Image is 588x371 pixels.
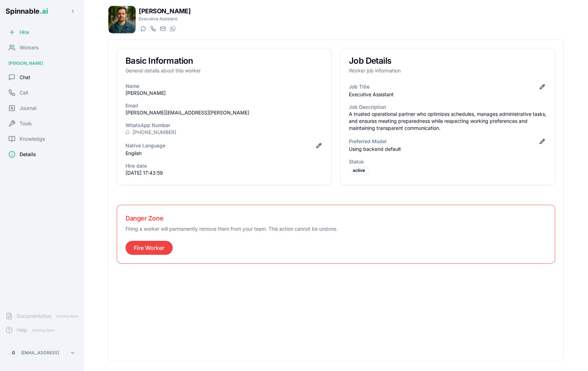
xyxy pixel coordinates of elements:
[20,44,38,51] span: Workers
[20,29,29,36] span: Hire
[20,120,31,127] span: Tools
[149,24,157,33] button: Start a call with João Nelson
[126,142,165,149] h3: Native Language
[126,122,323,129] h3: WhatsApp Number
[349,138,387,145] h3: Preferred Model
[6,346,78,360] button: G[EMAIL_ADDRESS]
[139,6,191,16] h1: [PERSON_NAME]
[349,158,546,165] h3: Status
[349,57,546,65] h3: Job Details
[126,225,546,232] p: Firing a worker will permanently remove them from your team. This action cannot be undone.
[126,169,323,176] p: [DATE] 17:43:59
[126,162,323,169] h3: Hire date
[139,24,147,33] button: Start a chat with João Nelson
[126,67,323,74] p: General details about this worker
[349,167,369,174] div: active
[126,213,546,223] h3: Danger Zone
[40,7,48,15] span: .ai
[126,241,173,255] button: Fire Worker
[349,83,370,90] h3: Job Title
[12,350,15,356] span: G
[30,327,56,334] span: Coming Soon
[132,129,176,136] a: [PHONE_NUMBER]
[20,89,28,96] span: Call
[126,150,323,157] p: English
[168,24,177,33] button: WhatsApp
[158,24,167,33] button: Send email to joão.nelson@getspinnable.ai
[54,313,80,320] span: Coming Soon
[126,57,323,65] h3: Basic Information
[349,104,546,111] h3: Job Description
[349,111,546,132] p: A trusted operational partner who optimizes schedules, manages administrative tasks, and ensures ...
[3,58,81,69] div: [PERSON_NAME]
[21,350,59,356] p: [EMAIL_ADDRESS]
[139,16,191,22] p: Executive Assistant
[126,90,323,97] p: [PERSON_NAME]
[6,7,48,15] span: Spinnable
[20,74,30,81] span: Chat
[20,151,36,158] span: Details
[126,83,323,90] h3: Name
[349,91,546,98] p: Executive Assistant
[126,109,323,116] p: [PERSON_NAME][EMAIL_ADDRESS][PERSON_NAME]
[17,327,27,334] span: Help
[108,6,136,33] img: João Nelson
[170,26,175,31] img: WhatsApp
[349,67,546,74] p: Worker job information
[20,135,45,142] span: Knowledge
[20,105,36,112] span: Journal
[349,146,546,153] p: Using backend default
[17,313,51,320] span: Documentation
[126,102,323,109] h3: Email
